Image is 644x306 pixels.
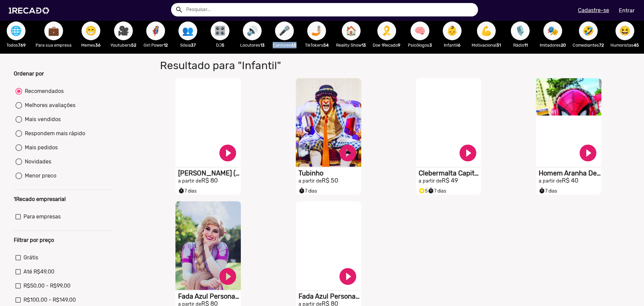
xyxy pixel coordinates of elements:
[583,21,594,40] span: 🤣
[150,21,161,40] span: 🦸‍♀️
[599,43,604,48] b: 72
[299,177,361,185] h2: R$ 50
[260,43,265,48] b: 13
[299,292,361,300] h1: Fada Azul Personagens
[414,21,426,40] span: 🧠
[299,169,361,177] h1: Tubinho
[481,21,492,40] span: 💪
[178,186,184,194] i: timer
[22,172,56,180] div: Menor preco
[614,5,639,16] a: Entrar
[22,158,51,166] div: Novidades
[218,143,238,163] a: play_circle_filled
[178,21,197,40] button: 👥
[336,42,366,48] p: Reality Show
[377,21,396,40] button: 🎗️
[214,21,226,40] span: 🎛️
[496,43,501,48] b: 31
[182,21,194,40] span: 👥
[131,43,136,48] b: 52
[155,59,465,72] h1: Resultado para "Infantil"
[239,42,265,48] p: Locutores
[14,70,44,77] b: Ordenar por
[175,78,241,167] video: S1RECADO vídeos dedicados para fãs e empresas
[419,186,425,194] i: Selo super talento
[419,188,428,194] span: 5
[619,21,631,40] span: 😆
[175,42,201,48] p: Sósia
[247,21,258,40] span: 🔊
[458,143,478,163] a: play_circle_filled
[536,78,601,167] video: S1RECADO vídeos dedicados para fãs e empresas
[207,42,233,48] p: DJ
[398,43,400,48] b: 9
[304,42,329,48] p: TikTokers
[95,43,101,48] b: 36
[429,43,432,48] b: 3
[345,21,357,40] span: 🏠
[524,43,528,48] b: 11
[22,87,64,95] div: Recomendados
[299,188,317,194] span: 7 dias
[178,188,197,194] span: 7 dias
[573,42,604,48] p: Comediantes
[539,177,601,185] h2: R$ 40
[14,237,54,243] b: Filtrar por preço
[540,42,566,48] p: Imitadores
[7,21,25,40] button: 🌐
[279,21,290,40] span: 🎤
[23,254,38,262] span: Grátis
[411,21,429,40] button: 🧠
[373,42,400,48] p: Doe 1Recado
[419,188,425,194] small: stars
[610,42,639,48] p: Humoristas
[22,144,58,152] div: Mais pedidos
[419,177,481,185] h2: R$ 49
[296,201,361,290] video: S1RECADO vídeos dedicados para fãs e empresas
[299,188,305,194] small: timer
[539,178,562,184] small: a partir de
[82,21,100,40] button: 😁
[114,21,133,40] button: 🎥
[407,42,433,48] p: Psicólogos
[243,21,262,40] button: 🔊
[275,21,294,40] button: 🎤
[311,21,322,40] span: 🤳🏼
[22,101,75,109] div: Melhores avaliações
[23,282,70,290] span: R$50,00 - R$99,00
[539,188,557,194] span: 7 dias
[218,266,238,287] a: play_circle_filled
[296,78,361,167] video: S1RECADO vídeos dedicados para fãs e empresas
[634,43,639,48] b: 45
[342,21,361,40] button: 🏠
[14,196,66,202] b: 1Recado empresarial
[511,21,530,40] button: 🎙️
[338,266,358,287] a: play_circle_filled
[175,201,241,290] video: S1RECADO vídeos dedicados para fãs e empresas
[477,21,496,40] button: 💪
[22,115,61,123] div: Mais vendidos
[419,178,442,184] small: a partir de
[23,268,54,276] span: Até R$49,00
[222,43,224,48] b: 5
[539,188,545,194] small: timer
[547,21,558,40] span: 🎭
[78,42,104,48] p: Memes
[118,21,129,40] span: 🎥
[164,43,168,48] b: 12
[48,21,59,40] span: 💼
[323,43,329,48] b: 54
[307,21,326,40] button: 🤳🏼
[428,188,434,194] small: timer
[175,6,183,14] mat-icon: Example home icon
[143,42,168,48] p: Girl Power
[419,169,481,177] h1: Clebermalta Capitão América Mineiro
[178,177,241,185] h2: R$ 80
[443,21,462,40] button: 👶
[539,169,601,177] h1: Homem Aranha De Suzano
[543,21,562,40] button: 🎭
[173,3,184,15] button: Example home icon
[178,178,201,184] small: a partir de
[507,42,533,48] p: Rádio
[472,42,501,48] p: Motivacional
